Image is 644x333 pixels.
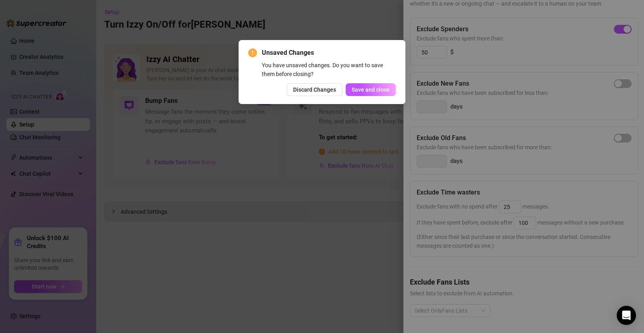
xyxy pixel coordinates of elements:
[617,306,636,325] div: Open Intercom Messenger
[287,83,342,96] button: Discard Changes
[352,86,390,93] span: Save and close
[293,86,336,93] span: Discard Changes
[346,83,396,96] button: Save and close
[248,48,257,57] span: exclamation-circle
[262,61,396,78] div: You have unsaved changes. Do you want to save them before closing?
[262,48,396,58] span: Unsaved Changes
